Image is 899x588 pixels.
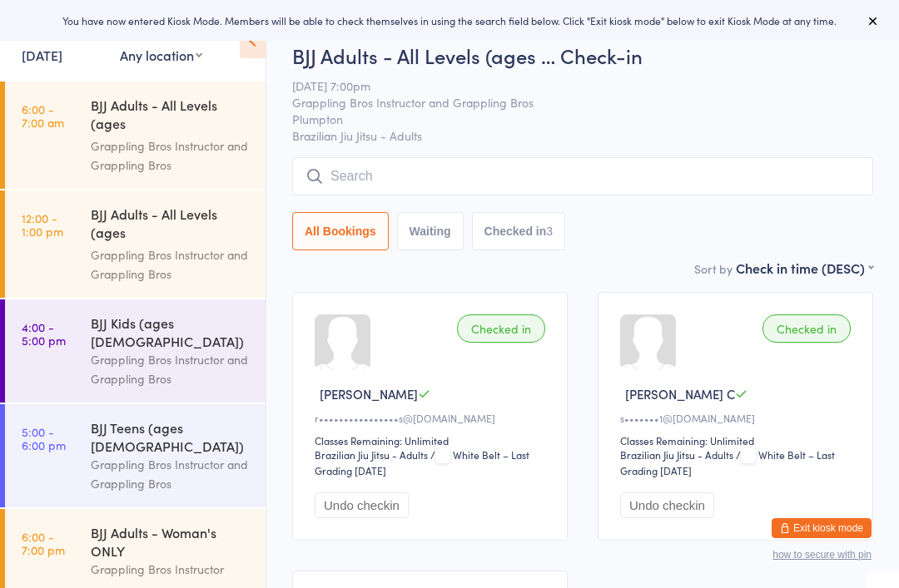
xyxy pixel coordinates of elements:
[292,94,847,111] span: Grappling Bros Instructor and Grappling Bros
[5,404,266,507] a: 5:00 -6:00 pmBJJ Teens (ages [DEMOGRAPHIC_DATA])Grappling Bros Instructor and Grappling Bros
[620,492,714,518] button: Undo checkin
[546,225,553,238] div: 3
[91,205,251,245] div: BJJ Adults - All Levels (ages [DEMOGRAPHIC_DATA]+)
[292,77,847,94] span: [DATE] 7:00pm
[292,127,873,144] span: Brazilian Jiu Jitsu - Adults
[315,411,550,425] div: r••••••••••••••••s@[DOMAIN_NAME]
[91,136,251,175] div: Grappling Bros Instructor and Grappling Bros
[91,455,251,493] div: Grappling Bros Instructor and Grappling Bros
[91,314,251,350] div: BJJ Kids (ages [DEMOGRAPHIC_DATA])
[91,418,251,455] div: BJJ Teens (ages [DEMOGRAPHIC_DATA])
[315,492,409,518] button: Undo checkin
[320,385,418,403] span: [PERSON_NAME]
[22,46,62,64] a: [DATE]
[22,102,64,129] time: 6:00 - 7:00 am
[457,314,545,343] div: Checked in
[397,212,464,250] button: Waiting
[5,299,266,403] a: 4:00 -5:00 pmBJJ Kids (ages [DEMOGRAPHIC_DATA])Grappling Bros Instructor and Grappling Bros
[694,260,733,277] label: Sort by
[315,447,428,462] div: Brazilian Jiu Jitsu - Adults
[91,96,251,136] div: BJJ Adults - All Levels (ages [DEMOGRAPHIC_DATA]+)
[91,560,251,579] div: Grappling Bros Instructor
[5,82,266,189] a: 6:00 -7:00 amBJJ Adults - All Levels (ages [DEMOGRAPHIC_DATA]+)Grappling Bros Instructor and Grap...
[91,245,251,284] div: Grappling Bros Instructor and Grappling Bros
[22,530,65,556] time: 6:00 - 7:00 pm
[625,385,735,403] span: [PERSON_NAME] C
[620,433,856,447] div: Classes Remaining: Unlimited
[315,433,550,447] div: Classes Remaining: Unlimited
[620,447,733,462] div: Brazilian Jiu Jitsu - Adults
[292,42,873,69] h2: BJJ Adults - All Levels (ages … Check-in
[762,314,851,343] div: Checked in
[736,259,873,277] div: Check in time (DESC)
[120,46,202,64] div: Any location
[292,111,847,127] span: Plumpton
[772,518,872,538] button: Exit kiosk mode
[5,190,266,298] a: 12:00 -1:00 pmBJJ Adults - All Levels (ages [DEMOGRAPHIC_DATA]+)Grappling Bros Instructor and Gra...
[91,523,251,560] div: BJJ Adults - Woman's ONLY
[22,211,63,238] time: 12:00 - 1:00 pm
[22,425,66,452] time: 5:00 - 6:00 pm
[772,549,872,561] button: how to secure with pin
[620,411,856,425] div: s•••••••1@[DOMAIN_NAME]
[27,13,872,27] div: You have now entered Kiosk Mode. Members will be able to check themselves in using the search fie...
[292,212,389,250] button: All Bookings
[22,320,66,347] time: 4:00 - 5:00 pm
[472,212,566,250] button: Checked in3
[91,350,251,388] div: Grappling Bros Instructor and Grappling Bros
[292,157,873,195] input: Search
